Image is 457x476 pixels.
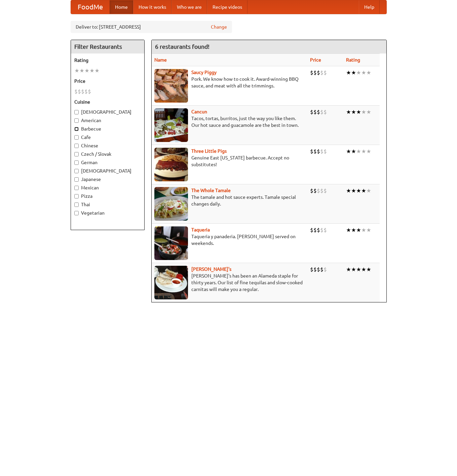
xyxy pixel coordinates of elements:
p: Tacos, tortas, burritos, just the way you like them. Our hot sauce and guacamole are the best in ... [154,115,305,129]
li: ★ [366,69,371,76]
input: Pizza [74,194,79,198]
label: Thai [74,201,141,208]
li: $ [317,187,320,194]
li: ★ [361,226,366,234]
li: ★ [361,187,366,194]
li: $ [78,88,81,95]
a: [PERSON_NAME]'s [191,266,231,272]
input: Chinese [74,144,79,148]
a: Price [310,57,321,63]
img: taqueria.jpg [154,226,188,260]
li: ★ [366,187,371,194]
input: Vegetarian [74,211,79,215]
li: ★ [356,148,361,155]
label: Mexican [74,184,141,191]
li: $ [317,266,320,273]
ng-pluralize: 6 restaurants found! [155,43,210,50]
input: Thai [74,203,79,207]
a: Recipe videos [207,0,247,14]
img: pedros.jpg [154,266,188,299]
li: $ [313,148,317,155]
li: ★ [79,67,84,74]
li: ★ [346,226,351,234]
label: Barbecue [74,125,141,132]
p: [PERSON_NAME]'s has been an Alameda staple for thirty years. Our list of fine tequilas and slow-c... [154,272,305,293]
li: $ [320,226,323,234]
li: $ [313,187,317,194]
li: ★ [351,266,356,273]
p: Taqueria y panaderia. [PERSON_NAME] served on weekends. [154,233,305,247]
li: $ [313,226,317,234]
label: Japanese [74,176,141,183]
li: $ [317,148,320,155]
li: ★ [346,148,351,155]
label: American [74,117,141,124]
input: Cafe [74,135,79,140]
li: ★ [356,266,361,273]
label: Pizza [74,193,141,199]
input: [DEMOGRAPHIC_DATA] [74,110,79,114]
li: ★ [366,226,371,234]
li: $ [320,108,323,116]
a: Help [359,0,380,14]
label: Vegetarian [74,210,141,216]
li: ★ [356,108,361,116]
h4: Filter Restaurants [71,40,144,53]
a: Taqueria [191,227,210,232]
li: $ [320,187,323,194]
li: $ [323,148,327,155]
b: Three Little Pigs [191,148,227,154]
label: Chinese [74,142,141,149]
li: $ [320,148,323,155]
b: The Whole Tamale [191,188,231,193]
label: Czech / Slovak [74,151,141,157]
label: [DEMOGRAPHIC_DATA] [74,168,141,174]
img: wholetamale.jpg [154,187,188,221]
li: $ [310,226,313,234]
li: ★ [361,266,366,273]
li: ★ [351,148,356,155]
li: ★ [356,69,361,76]
li: ★ [351,226,356,234]
li: ★ [366,266,371,273]
li: $ [320,69,323,76]
p: Genuine East [US_STATE] barbecue. Accept no substitutes! [154,154,305,168]
li: $ [313,266,317,273]
label: Cafe [74,134,141,141]
input: Mexican [74,186,79,190]
input: Japanese [74,177,79,182]
li: ★ [346,108,351,116]
li: ★ [84,67,89,74]
p: The tamale and hot sauce experts. Tamale special changes daily. [154,194,305,207]
input: Barbecue [74,127,79,131]
li: ★ [366,108,371,116]
img: saucy.jpg [154,69,188,103]
a: Saucy Piggy [191,70,217,75]
img: cancun.jpg [154,108,188,142]
li: ★ [356,187,361,194]
li: ★ [94,67,100,74]
li: $ [74,88,78,95]
li: $ [310,69,313,76]
li: $ [310,266,313,273]
label: German [74,159,141,166]
a: How it works [133,0,172,14]
a: Cancun [191,109,207,114]
h5: Price [74,78,141,84]
li: ★ [89,67,94,74]
li: $ [310,148,313,155]
h5: Rating [74,57,141,64]
li: ★ [346,187,351,194]
li: $ [88,88,91,95]
h5: Cuisine [74,99,141,105]
li: $ [310,108,313,116]
li: $ [310,187,313,194]
input: [DEMOGRAPHIC_DATA] [74,169,79,173]
li: $ [323,226,327,234]
label: [DEMOGRAPHIC_DATA] [74,109,141,115]
p: Pork. We know how to cook it. Award-winning BBQ sauce, and meat with all the trimmings. [154,76,305,89]
li: ★ [351,69,356,76]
